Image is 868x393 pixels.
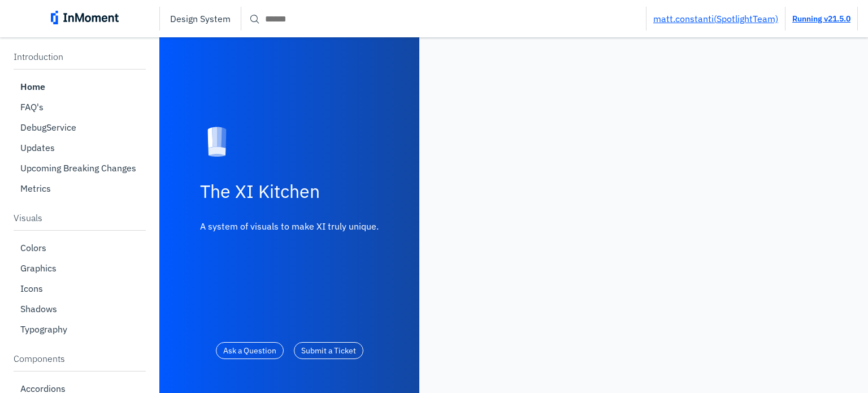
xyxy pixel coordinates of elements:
a: Running v21.5.0 [792,14,850,24]
p: Metrics [20,183,51,194]
p: Colors [20,242,46,253]
b: Home [20,81,45,92]
input: Search [241,8,646,29]
p: Graphics [20,262,57,274]
p: Shadows [20,303,57,314]
img: kitchen [200,126,234,159]
p: DebugService [20,122,76,133]
pre: Submit a Ticket [301,346,356,356]
p: A system of visuals to make XI truly unique. [200,221,379,232]
p: FAQ's [20,101,44,113]
p: Upcoming Breaking Changes [20,162,136,174]
p: Icons [20,283,43,294]
img: inmoment_main_full_color [51,11,119,24]
h2: The XI Kitchen [200,180,379,204]
p: Visuals [14,212,146,223]
span: search icon [248,12,262,25]
p: Components [14,353,146,364]
p: Updates [20,142,55,153]
button: Submit a Ticket [294,342,363,359]
pre: Ask a Question [223,346,276,356]
p: Typography [20,323,67,335]
button: Ask a Question [216,342,284,359]
a: matt.constanti(SpotlightTeam) [653,13,778,24]
p: Design System [170,13,231,24]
